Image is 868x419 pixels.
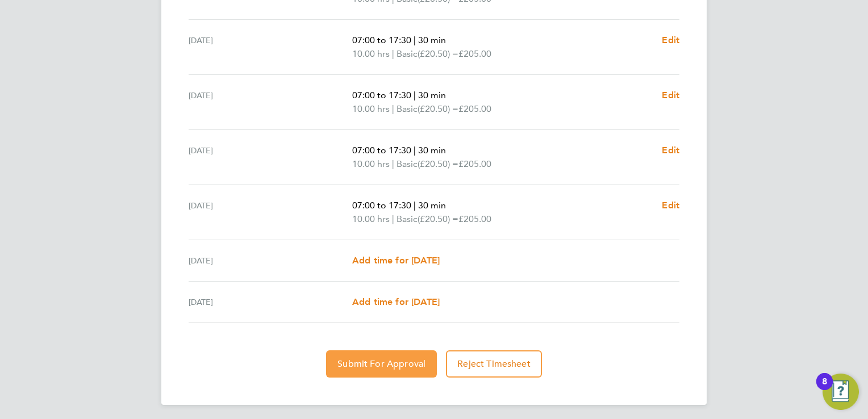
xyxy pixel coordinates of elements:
span: Reject Timesheet [457,358,531,370]
span: | [414,90,416,100]
span: (£20.50) = [418,213,458,224]
span: Basic [397,102,418,116]
span: £205.00 [458,48,491,59]
span: | [392,48,394,59]
a: Add time for [DATE] [352,254,440,267]
button: Submit For Approval [326,350,437,378]
span: Edit [662,35,679,45]
a: Add time for [DATE] [352,295,440,309]
span: | [414,200,416,211]
div: [DATE] [189,295,352,309]
div: [DATE] [189,199,352,226]
span: 07:00 to 17:30 [352,200,411,211]
div: [DATE] [189,254,352,267]
span: (£20.50) = [418,158,458,169]
a: Edit [662,89,679,102]
span: Basic [397,157,418,171]
span: (£20.50) = [418,103,458,114]
span: Submit For Approval [337,358,425,370]
span: Edit [662,90,679,100]
button: Reject Timesheet [446,350,542,378]
span: £205.00 [458,103,491,114]
span: | [392,213,394,224]
span: Edit [662,200,679,211]
span: 30 min [418,200,446,211]
span: | [392,158,394,169]
span: 07:00 to 17:30 [352,145,411,156]
div: 8 [822,382,827,396]
div: [DATE] [189,144,352,171]
span: 30 min [418,35,446,45]
span: 30 min [418,90,446,100]
span: 07:00 to 17:30 [352,35,411,45]
div: [DATE] [189,33,352,61]
span: Add time for [DATE] [352,255,440,266]
a: Edit [662,199,679,212]
span: £205.00 [458,213,491,224]
span: | [414,35,416,45]
span: 10.00 hrs [352,103,390,114]
span: | [414,145,416,156]
span: 10.00 hrs [352,158,390,169]
span: 07:00 to 17:30 [352,90,411,100]
a: Edit [662,144,679,157]
span: Edit [662,145,679,156]
a: Edit [662,33,679,47]
span: (£20.50) = [418,48,458,59]
span: 30 min [418,145,446,156]
span: 10.00 hrs [352,48,390,59]
span: Add time for [DATE] [352,296,440,307]
span: 10.00 hrs [352,213,390,224]
span: Basic [397,47,418,61]
span: | [392,103,394,114]
div: [DATE] [189,89,352,116]
button: Open Resource Center, 8 new notifications [823,374,859,410]
span: Basic [397,212,418,226]
span: £205.00 [458,158,491,169]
